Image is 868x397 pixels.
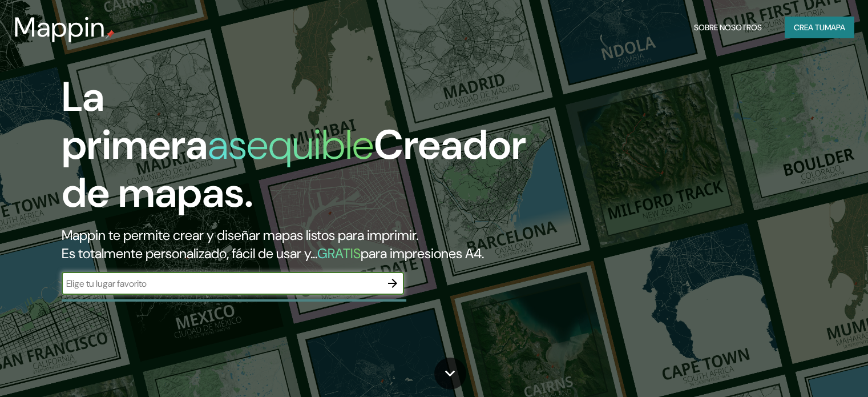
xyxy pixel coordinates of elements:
font: Es totalmente personalizado, fácil de usar y... [62,244,317,262]
input: Elige tu lugar favorito [62,277,381,290]
font: Mappin te permite crear y diseñar mapas listos para imprimir. [62,226,418,244]
font: para impresiones A4. [361,244,484,262]
font: Creador de mapas. [62,118,526,219]
font: Sobre nosotros [694,22,762,33]
font: La primera [62,70,208,171]
button: Sobre nosotros [689,17,766,38]
font: Crea tu [794,22,825,33]
font: Mappin [14,9,106,45]
img: pin de mapeo [106,30,115,39]
font: asequible [208,118,374,171]
font: mapa [825,22,845,33]
button: Crea tumapa [785,17,854,38]
font: GRATIS [317,244,361,262]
